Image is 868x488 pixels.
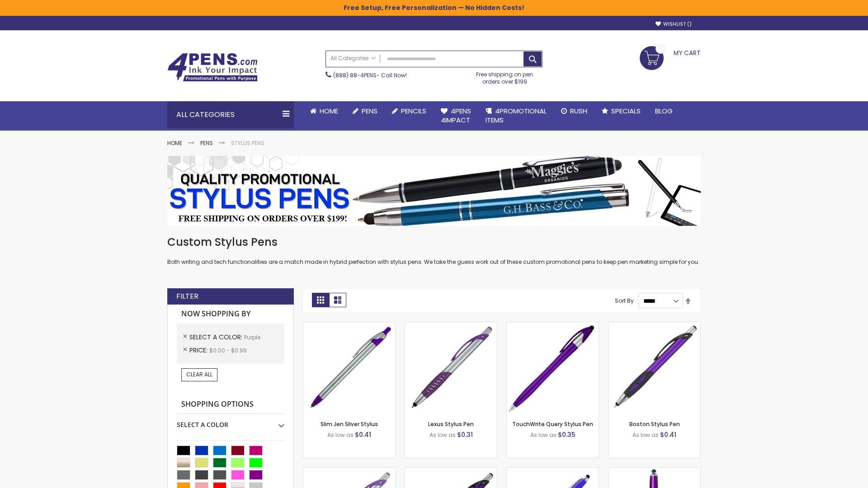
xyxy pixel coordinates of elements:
[385,101,434,121] a: Pencils
[629,420,680,428] a: Boston Stylus Pen
[615,297,634,305] label: Sort By
[231,139,264,147] strong: Stylus Pens
[167,139,182,147] a: Home
[209,347,247,354] span: $0.00 - $0.99
[303,322,395,329] a: Slim Jen Silver Stylus-Purple
[167,53,258,82] img: 4Pens Custom Pens and Promotional Products
[176,291,198,301] strong: Filter
[405,467,497,475] a: Lexus Metallic Stylus Pen-Purple
[189,346,209,355] span: Price
[167,235,701,266] div: Both writing and tech functionalities are a match made in hybrid perfection with stylus pens. We ...
[312,293,329,307] strong: Grid
[200,139,213,147] a: Pens
[609,467,700,475] a: TouchWrite Command Stylus Pen-Purple
[648,101,680,121] a: Blog
[326,51,380,66] a: All Categories
[660,430,676,439] span: $0.41
[655,106,673,116] span: Blog
[177,305,284,324] strong: Now Shopping by
[181,368,217,381] a: Clear All
[570,106,587,116] span: Rush
[177,414,284,429] div: Select A Color
[478,101,554,131] a: 4PROMOTIONALITEMS
[632,431,659,439] span: As low as
[405,322,497,414] img: Lexus Stylus Pen-Purple
[333,71,407,79] span: - Call Now!
[558,430,576,439] span: $0.35
[486,106,547,125] span: 4PROMOTIONAL ITEMS
[507,467,599,475] a: Sierra Stylus Twist Pen-Purple
[434,101,478,131] a: 4Pens4impact
[167,235,701,249] h1: Custom Stylus Pens
[355,430,371,439] span: $0.41
[405,322,497,329] a: Lexus Stylus Pen-Purple
[321,420,378,428] a: Slim Jen Silver Stylus
[594,101,648,121] a: Specials
[428,420,474,428] a: Lexus Stylus Pen
[457,430,473,439] span: $0.31
[611,106,641,116] span: Specials
[167,101,294,128] div: All Categories
[467,67,543,85] div: Free shipping on pen orders over $199
[177,395,284,414] strong: Shopping Options
[327,431,354,439] span: As low as
[656,21,692,28] a: Wishlist
[330,55,376,62] span: All Categories
[167,156,701,226] img: Stylus Pens
[512,420,593,428] a: TouchWrite Query Stylus Pen
[507,322,599,414] img: TouchWrite Query Stylus Pen-Purple
[303,101,345,121] a: Home
[186,371,212,378] span: Clear All
[429,431,456,439] span: As low as
[303,322,395,414] img: Slim Jen Silver Stylus-Purple
[189,333,244,342] span: Select A Color
[609,322,700,329] a: Boston Stylus Pen-Purple
[345,101,385,121] a: Pens
[401,106,426,116] span: Pencils
[507,322,599,329] a: TouchWrite Query Stylus Pen-Purple
[530,431,557,439] span: As low as
[320,106,338,116] span: Home
[554,101,594,121] a: Rush
[333,71,377,79] a: (888) 88-4PENS
[244,333,260,341] span: Purple
[441,106,471,125] span: 4Pens 4impact
[609,322,700,414] img: Boston Stylus Pen-Purple
[362,106,377,116] span: Pens
[303,467,395,475] a: Boston Silver Stylus Pen-Purple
